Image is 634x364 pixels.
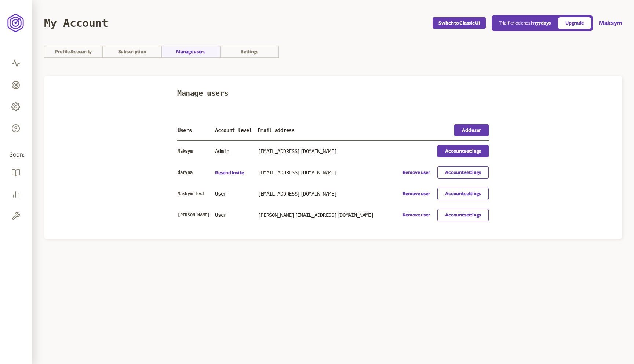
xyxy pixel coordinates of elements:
a: Remove user [402,170,430,175]
a: Subscription [103,46,161,58]
button: Switch to Classic UI [433,17,485,29]
a: Manage users [161,46,220,58]
a: Profile & security [44,46,103,58]
a: Upgrade [558,17,591,29]
a: Remove user [402,212,430,218]
th: Users [177,120,215,141]
th: Account level [215,120,257,141]
p: [EMAIL_ADDRESS][DOMAIN_NAME] [258,170,390,175]
p: Maskym Test [178,191,214,196]
p: User [215,212,257,218]
a: Account settings [437,209,489,221]
p: [EMAIL_ADDRESS][DOMAIN_NAME] [258,191,390,197]
button: Resend Invite [215,170,244,176]
p: User [215,191,257,197]
a: Account settings [437,145,489,157]
span: 177 days [534,21,551,26]
th: Email address [257,120,390,141]
span: Soon: [10,151,23,159]
p: Admin [215,148,257,154]
button: Maksym [599,19,622,28]
a: Account settings [437,188,489,200]
p: [PERSON_NAME][EMAIL_ADDRESS][DOMAIN_NAME] [258,212,390,218]
p: daryna [178,170,214,175]
p: [EMAIL_ADDRESS][DOMAIN_NAME] [258,148,390,154]
p: [PERSON_NAME] [178,212,214,218]
h1: My Account [44,17,108,29]
a: Account settings [437,166,489,179]
p: Maksym [178,149,214,154]
a: Remove user [402,191,430,197]
p: Trial Period ends in [499,20,551,26]
h3: Manage users [177,89,489,98]
a: Add user [454,124,489,136]
a: Settings [220,46,279,58]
